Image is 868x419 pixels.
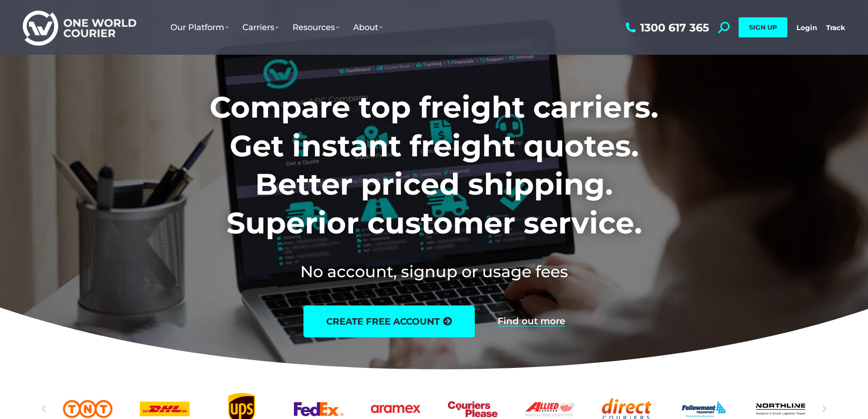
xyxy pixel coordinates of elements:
a: About [346,13,390,41]
a: Login [796,23,817,32]
h2: No account, signup or usage fees [149,260,719,283]
span: About [353,22,383,32]
h1: Compare top freight carriers. Get instant freight quotes. Better priced shipping. Superior custom... [149,88,719,242]
span: Resources [293,22,339,32]
img: One World Courier [23,9,136,46]
a: Track [826,23,845,32]
a: Our Platform [164,13,236,41]
span: SIGN UP [749,23,777,31]
a: Resources [286,13,346,41]
a: Find out more [498,316,565,326]
a: create free account [303,305,475,337]
a: 1300 617 365 [623,22,709,33]
span: Carriers [242,22,279,32]
a: SIGN UP [739,17,787,37]
span: Our Platform [170,22,229,32]
a: Carriers [236,13,286,41]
